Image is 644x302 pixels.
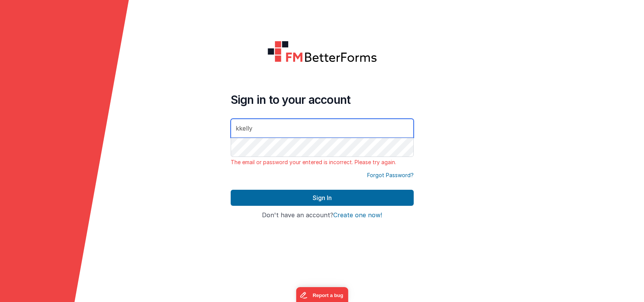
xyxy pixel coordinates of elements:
[333,212,382,219] button: Create one now!
[231,190,414,206] button: Sign In
[367,171,414,179] a: Forgot Password?
[231,212,414,219] h4: Don't have an account?
[231,93,414,107] h4: Sign in to your account
[231,158,414,166] p: The email or password your entered is incorrect. Please try again.
[231,119,414,138] input: Email Address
